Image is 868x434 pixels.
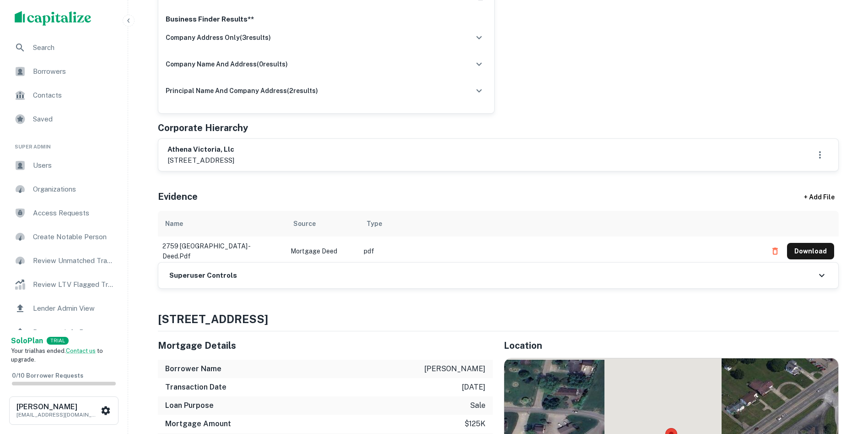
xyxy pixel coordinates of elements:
[7,84,120,106] a: Contacts
[7,226,120,248] a: Create Notable Person
[286,236,359,266] td: Mortgage Deed
[33,42,115,53] span: Search
[158,190,198,203] h5: Evidence
[767,244,783,258] button: Delete file
[359,211,762,236] th: Type
[470,400,485,411] p: sale
[462,382,485,393] p: [DATE]
[33,90,115,101] span: Contacts
[7,108,120,130] a: Saved
[293,218,316,229] div: Source
[504,339,839,352] h5: Location
[11,336,43,345] strong: Solo Plan
[7,60,120,82] a: Borrowers
[11,335,43,346] a: SoloPlan
[165,218,183,229] div: Name
[158,311,839,327] h4: [STREET_ADDRESS]
[7,321,120,343] a: Borrower Info Requests
[787,243,834,259] button: Download
[7,202,120,224] a: Access Requests
[33,303,115,314] span: Lender Admin View
[12,372,83,379] span: 0 / 10 Borrower Requests
[33,327,115,338] span: Borrower Info Requests
[158,211,839,262] div: scrollable content
[158,211,286,236] th: Name
[9,396,119,425] button: [PERSON_NAME][EMAIL_ADDRESS][DOMAIN_NAME]
[7,37,120,59] a: Search
[166,59,288,69] h6: company name and address ( 0 results)
[33,255,115,266] span: Review Unmatched Transactions
[7,154,120,176] a: Users
[367,218,382,229] div: Type
[33,231,115,242] span: Create Notable Person
[33,184,115,195] span: Organizations
[11,347,103,363] span: Your trial has ended. to upgrade.
[15,11,92,26] img: capitalize-logo.png
[165,400,214,411] h6: Loan Purpose
[166,86,318,96] h6: principal name and company address ( 2 results)
[7,274,120,296] a: Review LTV Flagged Transactions
[822,361,868,405] iframe: Chat Widget
[33,208,115,219] span: Access Requests
[359,236,762,266] td: pdf
[7,250,120,272] a: Review Unmatched Transactions
[158,236,286,266] td: 2759 [GEOGRAPHIC_DATA] - deed.pdf
[165,363,221,374] h6: Borrower Name
[33,114,115,125] span: Saved
[787,189,852,205] div: + Add File
[165,382,226,393] h6: Transaction Date
[66,347,96,354] a: Contact us
[167,144,234,155] h6: athena victoria, llc
[33,279,115,290] span: Review LTV Flagged Transactions
[169,270,237,281] h6: Superuser Controls
[166,33,271,43] h6: company address only ( 3 results)
[286,211,359,236] th: Source
[47,337,69,345] div: TRIAL
[464,418,485,429] p: $125k
[16,403,99,411] h6: [PERSON_NAME]
[424,363,485,374] p: [PERSON_NAME]
[7,297,120,319] a: Lender Admin View
[7,132,120,154] li: Super Admin
[165,418,231,429] h6: Mortgage Amount
[16,411,99,419] p: [EMAIL_ADDRESS][DOMAIN_NAME]
[167,155,234,166] p: [STREET_ADDRESS]
[7,178,120,200] a: Organizations
[158,121,248,135] h5: Corporate Hierarchy
[33,160,115,171] span: Users
[158,339,493,352] h5: Mortgage Details
[33,66,115,77] span: Borrowers
[166,14,487,25] p: Business Finder Results**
